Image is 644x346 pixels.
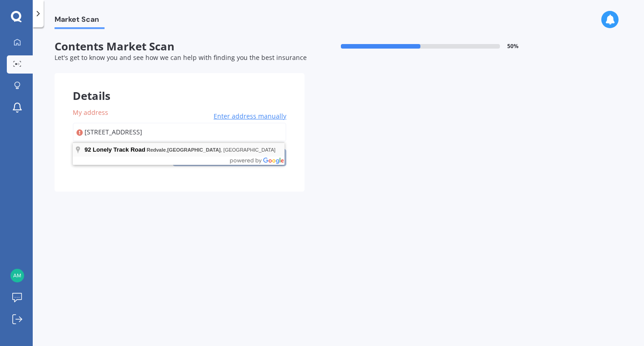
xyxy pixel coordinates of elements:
span: Redvale [147,147,166,153]
span: 92 [85,146,91,153]
div: Details [55,73,305,100]
span: Let's get to know you and see how we can help with finding you the best insurance [55,53,307,62]
input: Enter address [73,123,286,142]
span: Market Scan [55,15,105,27]
span: 50 % [507,43,519,49]
span: Lonely Track Road [93,146,145,153]
img: e34a294212599b65e0006bf806489548 [10,269,24,282]
span: My address [73,108,108,117]
div: Select a match from the address list [73,141,164,149]
span: Enter address manually [214,112,286,121]
span: [GEOGRAPHIC_DATA] [167,147,221,153]
span: Contents Market Scan [55,40,305,53]
span: , , [GEOGRAPHIC_DATA] [147,147,275,153]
